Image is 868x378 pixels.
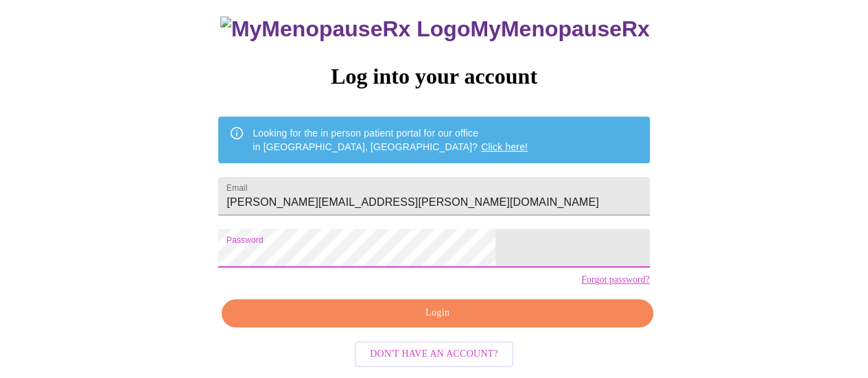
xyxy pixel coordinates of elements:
button: Login [222,299,653,327]
a: Don't have an account? [351,347,517,359]
button: Don't have an account? [355,341,513,368]
h3: MyMenopauseRx [220,16,650,42]
span: Don't have an account? [370,346,498,363]
img: MyMenopauseRx Logo [220,16,470,42]
div: Looking for the in person patient portal for our office in [GEOGRAPHIC_DATA], [GEOGRAPHIC_DATA]? [253,121,528,159]
a: Forgot password? [581,274,650,285]
h3: Log into your account [218,64,649,89]
a: Click here! [481,141,528,152]
span: Login [237,305,637,322]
